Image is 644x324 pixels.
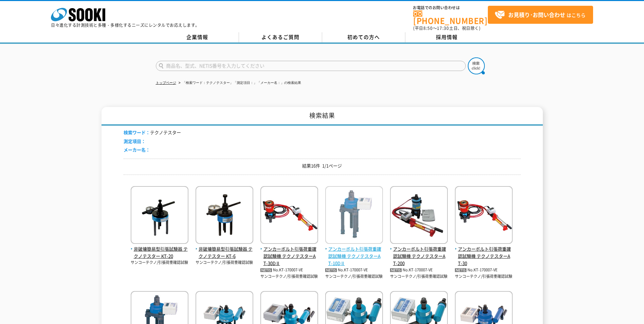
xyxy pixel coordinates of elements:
[455,246,513,267] span: アンカーボルト引張荷重確認試験機 テクノテスターAT-30
[437,25,449,31] span: 17:30
[177,79,301,87] li: 「検索ワード：テクノテスター」「測定項目：」「メーカー名：」の検索結果
[390,238,448,267] a: アンカーボルト引張荷重確認試験機 テクノテスターAT-200
[124,138,146,144] span: 測定項目：
[124,146,150,153] span: メーカー名：
[325,274,383,280] p: サンコーテクノ/引張荷重確認試験
[495,10,586,20] span: はこちら
[322,32,405,42] a: 初めての方へ
[390,186,448,246] img: テクノテスターAT-200
[390,274,448,280] p: サンコーテクノ/引張荷重確認試験
[260,246,318,267] span: アンカーボルト引張荷重確認試験機 テクノテスターAT-30DⅡ
[156,32,239,42] a: 企業情報
[196,238,253,259] a: 非破壊簡易型引張試験器 テクノテスター KT-6
[325,186,383,246] img: テクノテスターAT-10DⅡ
[260,186,318,246] img: テクノテスターAT-30DⅡ
[131,246,188,260] span: 非破壊簡易型引張試験器 テクノテスター KT-20
[455,267,513,274] p: No.KT-170007-VE
[124,129,150,136] span: 検索ワード：
[196,186,253,246] img: テクノテスター KT-6
[455,186,513,246] img: テクノテスターAT-30
[260,267,318,274] p: No.KT-170007-VE
[131,260,188,266] p: サンコーテクノ/引張荷重確認試験
[390,246,448,267] span: アンカーボルト引張荷重確認試験機 テクノテスターAT-200
[455,238,513,267] a: アンカーボルト引張荷重確認試験機 テクノテスターAT-30
[156,81,176,85] a: トップページ
[131,186,188,246] img: テクノテスター KT-20
[413,25,480,31] span: (平日 ～ 土日、祝日除く)
[102,107,543,126] h1: 検索結果
[124,129,181,136] li: テクノテスター
[325,238,383,267] a: アンカーボルト引張荷重確認試験機 テクノテスターAT-10DⅡ
[508,11,565,19] strong: お見積り･お問い合わせ
[325,267,383,274] p: No.KT-170007-VE
[124,162,521,169] p: 結果16件 1/1ページ
[131,238,188,259] a: 非破壊簡易型引張試験器 テクノテスター KT-20
[468,57,485,74] img: btn_search.png
[260,238,318,267] a: アンカーボルト引張荷重確認試験機 テクノテスターAT-30DⅡ
[413,11,488,24] a: [PHONE_NUMBER]
[196,260,253,266] p: サンコーテクノ/引張荷重確認試験
[455,274,513,280] p: サンコーテクノ/引張荷重確認試験
[156,61,466,71] input: 商品名、型式、NETIS番号を入力してください
[260,274,318,280] p: サンコーテクノ/引張荷重確認試験
[347,33,380,41] span: 初めての方へ
[488,6,593,24] a: お見積り･お問い合わせはこちら
[196,246,253,260] span: 非破壊簡易型引張試験器 テクノテスター KT-6
[51,23,200,27] p: 日々進化する計測技術と多種・多様化するニーズにレンタルでお応えします。
[325,246,383,267] span: アンカーボルト引張荷重確認試験機 テクノテスターAT-10DⅡ
[239,32,322,42] a: よくあるご質問
[413,6,488,10] span: お電話でのお問い合わせは
[423,25,433,31] span: 8:50
[390,267,448,274] p: No.KT-170007-VE
[405,32,489,42] a: 採用情報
